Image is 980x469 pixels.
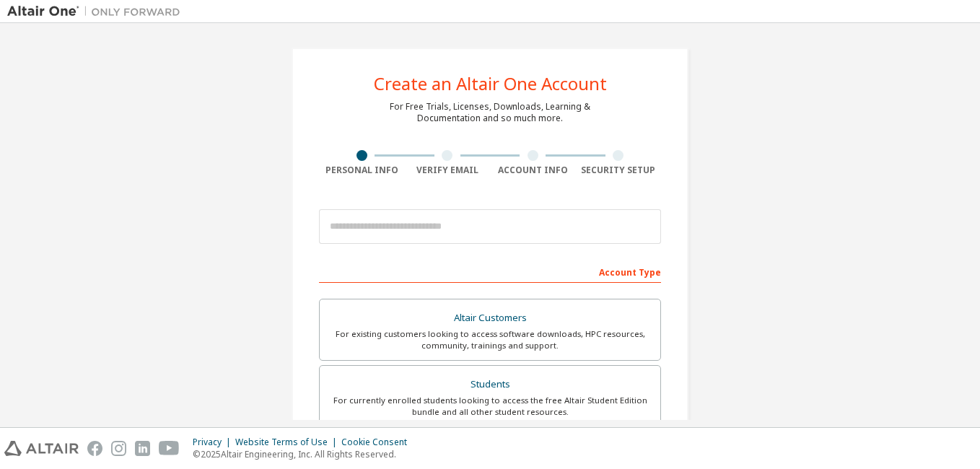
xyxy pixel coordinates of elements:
[390,101,590,124] div: For Free Trials, Licenses, Downloads, Learning & Documentation and so much more.
[87,441,102,456] img: facebook.svg
[235,437,341,448] div: Website Terms of Use
[490,165,576,176] div: Account Info
[328,374,652,395] div: Students
[7,4,188,19] img: Altair One
[4,441,79,456] img: altair_logo.svg
[374,75,607,92] div: Create an Altair One Account
[405,165,491,176] div: Verify Email
[576,165,662,176] div: Security Setup
[328,308,652,328] div: Altair Customers
[193,437,235,448] div: Privacy
[159,441,180,456] img: youtube.svg
[319,165,405,176] div: Personal Info
[111,441,126,456] img: instagram.svg
[193,448,416,460] p: © 2025 Altair Engineering, Inc. All Rights Reserved.
[135,441,150,456] img: linkedin.svg
[328,328,652,351] div: For existing customers looking to access software downloads, HPC resources, community, trainings ...
[341,437,416,448] div: Cookie Consent
[319,260,661,283] div: Account Type
[328,395,652,418] div: For currently enrolled students looking to access the free Altair Student Edition bundle and all ...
